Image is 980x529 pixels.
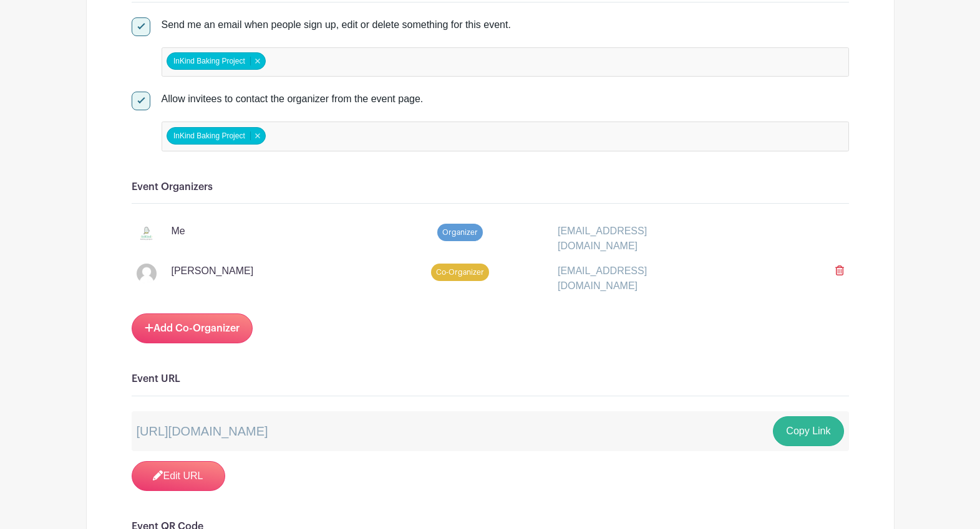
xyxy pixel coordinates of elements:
[162,17,849,32] div: Send me an email when people sign up, edit or delete something for this event.
[172,264,254,279] p: [PERSON_NAME]
[550,224,731,254] div: [EMAIL_ADDRESS][DOMAIN_NAME]
[132,313,253,343] a: Add Co-Organizer
[431,264,489,281] span: Co-Organizer
[137,422,268,441] p: [URL][DOMAIN_NAME]
[167,127,266,145] div: InKind Baking Project
[132,461,225,491] a: Edit URL
[132,373,849,385] h6: Event URL
[773,416,843,446] button: Copy Link
[137,224,157,244] img: InKind-Logo.jpg
[162,92,849,107] div: Allow invitees to contact the organizer from the event page.
[250,131,264,140] button: Remove item: '164628'
[132,181,849,193] h6: Event Organizers
[550,264,731,293] div: [EMAIL_ADDRESS][DOMAIN_NAME]
[268,127,378,145] input: false
[172,224,185,239] p: Me
[268,53,378,71] input: false
[167,52,266,70] div: InKind Baking Project
[250,57,264,65] button: Remove item: '164628'
[437,224,483,241] span: Organizer
[137,264,157,284] img: default-ce2991bfa6775e67f084385cd625a349d9dcbb7a52a09fb2fda1e96e2d18dcdb.png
